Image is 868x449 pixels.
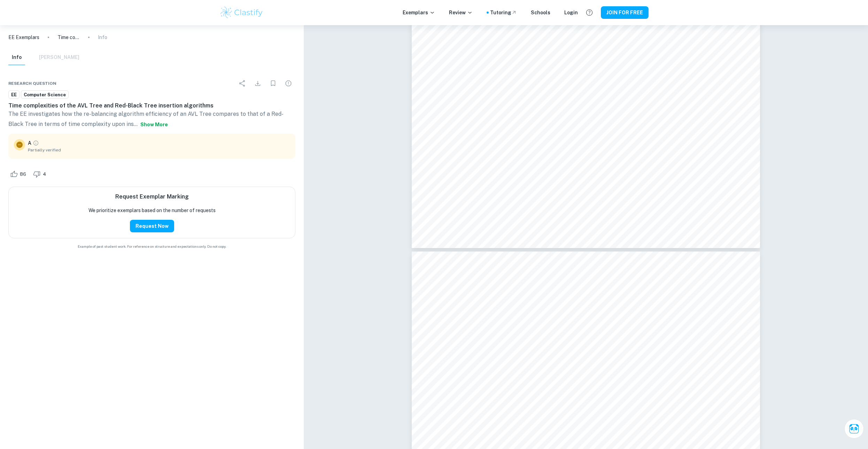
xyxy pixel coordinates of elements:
button: Show more [138,118,171,131]
span: Example of past student work. For reference on structure and expectations only. Do not copy. [8,244,295,249]
p: Time complexities of the AVL Tree and Red-Black Tree insertion algorithms [57,33,80,41]
span: EE [9,91,19,98]
button: Request Now [130,220,174,232]
div: Like [8,169,30,180]
p: A [28,139,31,147]
a: Tutoring [490,9,517,16]
a: EE [8,90,20,99]
button: JOIN FOR FREE [601,6,649,19]
a: Login [564,9,578,16]
button: Help and Feedback [583,7,595,18]
a: Schools [531,9,550,16]
span: Computer Science [21,91,68,98]
p: The EE investigates how the re-balancing algorithm efficiency of an AVL Tree compares to that of ... [8,110,295,131]
span: 86 [16,171,30,178]
div: Bookmark [266,76,280,90]
a: Computer Science [21,90,69,99]
div: Report issue [281,76,295,90]
p: Info [98,33,107,41]
div: Share [235,76,249,90]
h6: Time complexities of the AVL Tree and Red-Black Tree insertion algorithms [8,102,295,110]
div: Download [251,76,265,90]
p: Review [449,9,473,16]
a: EE Exemplars [8,33,39,41]
img: Clastify logo [219,6,264,20]
p: Exemplars [403,9,435,16]
span: Partially verified [28,147,290,153]
p: We prioritize exemplars based on the number of requests [88,207,216,214]
div: Dislike [31,169,50,180]
span: Research question [8,80,56,87]
button: Ask Clai [844,419,864,439]
h6: Request Exemplar Marking [115,193,189,201]
button: Info [8,50,25,65]
span: 4 [39,171,50,178]
a: Grade partially verified [33,140,39,146]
